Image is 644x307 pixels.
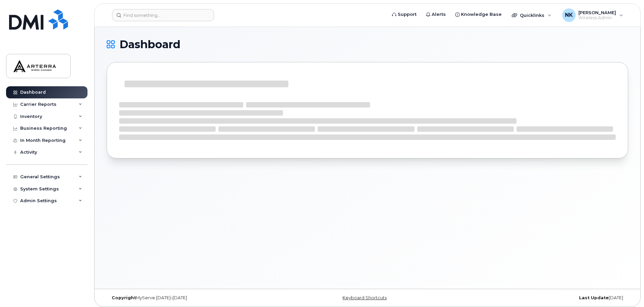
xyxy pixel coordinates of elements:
div: MyServe [DATE]–[DATE] [107,295,281,301]
strong: Copyright [112,295,136,300]
span: Dashboard [119,39,180,50]
strong: Last Update [579,295,609,300]
a: Keyboard Shortcuts [343,295,387,300]
div: [DATE] [454,295,628,301]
